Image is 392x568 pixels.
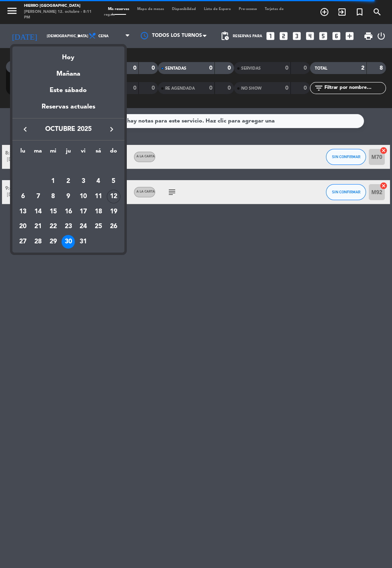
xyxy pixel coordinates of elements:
i: keyboard_arrow_left [20,124,30,134]
th: viernes [76,147,91,159]
td: 25 de octubre de 2025 [91,219,106,235]
th: lunes [16,147,31,159]
td: 26 de octubre de 2025 [106,219,121,235]
div: 23 [62,220,75,234]
div: 10 [76,190,90,203]
td: 6 de octubre de 2025 [16,189,31,204]
div: Este sábado [12,79,124,102]
div: 30 [62,235,75,249]
div: 26 [107,220,120,234]
td: 2 de octubre de 2025 [61,174,76,189]
div: 29 [46,235,60,249]
td: 20 de octubre de 2025 [16,219,31,235]
td: 30 de octubre de 2025 [61,234,76,249]
td: 21 de octubre de 2025 [30,219,46,235]
div: 7 [31,190,45,203]
div: 15 [46,205,60,219]
td: 12 de octubre de 2025 [106,189,121,204]
div: 31 [76,235,90,249]
td: 17 de octubre de 2025 [76,204,91,219]
td: 28 de octubre de 2025 [30,234,46,249]
div: 28 [31,235,45,249]
td: 16 de octubre de 2025 [61,204,76,219]
div: 8 [46,190,60,203]
td: 22 de octubre de 2025 [46,219,61,235]
div: 4 [92,175,105,188]
div: 3 [76,175,90,188]
div: 27 [16,235,30,249]
td: 14 de octubre de 2025 [30,204,46,219]
td: 11 de octubre de 2025 [91,189,106,204]
td: 7 de octubre de 2025 [30,189,46,204]
th: miércoles [46,147,61,159]
div: 11 [92,190,105,203]
th: martes [30,147,46,159]
td: OCT. [16,159,121,174]
div: Hoy [12,46,124,63]
span: octubre 2025 [32,124,104,134]
div: 9 [62,190,75,203]
div: 19 [107,205,120,219]
i: keyboard_arrow_right [107,124,116,134]
th: domingo [106,147,121,159]
div: 17 [76,205,90,219]
div: 18 [92,205,105,219]
td: 15 de octubre de 2025 [46,204,61,219]
div: 24 [76,220,90,234]
td: 31 de octubre de 2025 [76,234,91,249]
div: Reservas actuales [12,102,124,118]
div: 25 [92,220,105,234]
div: 22 [46,220,60,234]
td: 27 de octubre de 2025 [16,234,31,249]
div: 16 [62,205,75,219]
div: 14 [31,205,45,219]
td: 29 de octubre de 2025 [46,234,61,249]
div: 21 [31,220,45,234]
div: 6 [16,190,30,203]
td: 10 de octubre de 2025 [76,189,91,204]
th: jueves [61,147,76,159]
td: 8 de octubre de 2025 [46,189,61,204]
div: 13 [16,205,30,219]
td: 1 de octubre de 2025 [46,174,61,189]
button: keyboard_arrow_right [104,124,119,134]
button: keyboard_arrow_left [18,124,32,134]
td: 19 de octubre de 2025 [106,204,121,219]
div: 5 [107,175,120,188]
th: sábado [91,147,106,159]
div: 1 [46,175,60,188]
td: 9 de octubre de 2025 [61,189,76,204]
td: 18 de octubre de 2025 [91,204,106,219]
td: 13 de octubre de 2025 [16,204,31,219]
div: 20 [16,220,30,234]
div: Mañana [12,63,124,79]
td: 5 de octubre de 2025 [106,174,121,189]
td: 4 de octubre de 2025 [91,174,106,189]
td: 24 de octubre de 2025 [76,219,91,235]
div: 2 [62,175,75,188]
td: 23 de octubre de 2025 [61,219,76,235]
td: 3 de octubre de 2025 [76,174,91,189]
div: 12 [107,190,120,203]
